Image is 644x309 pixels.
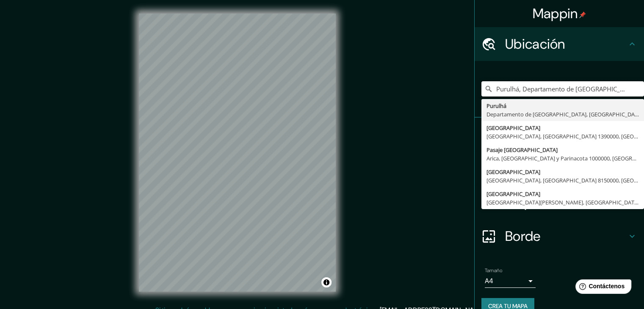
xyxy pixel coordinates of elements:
[475,219,644,253] div: Borde
[486,190,540,198] font: [GEOGRAPHIC_DATA]
[505,227,541,245] font: Borde
[486,146,558,154] font: Pasaje [GEOGRAPHIC_DATA]
[321,277,332,287] button: Activar o desactivar atribución
[139,14,336,292] canvas: Mapa
[579,11,586,18] img: pin-icon.png
[505,35,565,53] font: Ubicación
[481,81,644,97] input: Elige tu ciudad o zona
[486,102,506,110] font: Purulhá
[485,267,502,274] font: Tamaño
[475,152,644,185] div: Estilo
[486,168,540,176] font: [GEOGRAPHIC_DATA]
[475,185,644,219] div: Disposición
[569,276,635,300] iframe: Lanzador de widgets de ayuda
[485,276,493,285] font: A4
[533,5,578,22] font: Mappin
[475,118,644,152] div: Patas
[485,274,536,288] div: A4
[486,110,643,118] font: Departamento de [GEOGRAPHIC_DATA], [GEOGRAPHIC_DATA]
[475,27,644,61] div: Ubicación
[486,124,540,132] font: [GEOGRAPHIC_DATA]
